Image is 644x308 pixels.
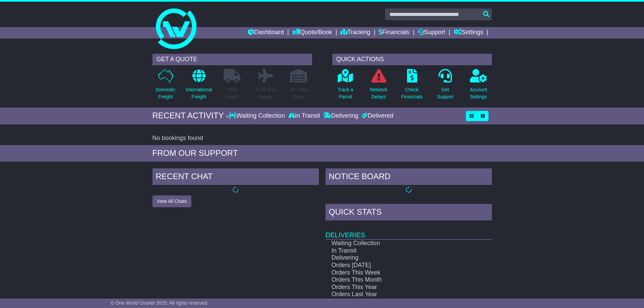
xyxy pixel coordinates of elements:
a: GetSupport [436,69,454,104]
td: Delivering [326,254,468,262]
a: Financials [379,27,409,39]
div: GET A QUOTE [152,54,312,65]
div: Waiting Collection [229,112,286,120]
td: Orders Last Year [326,291,468,298]
div: No bookings found [152,135,492,142]
div: NOTICE BOARD [326,168,492,187]
td: Orders [DATE] [326,262,468,269]
div: In Transit [287,112,322,120]
p: Network Delays [370,86,387,100]
p: Air / Sea Depot [290,86,308,100]
a: Support [418,27,445,39]
a: Tracking [340,27,370,39]
p: Full Loads [224,86,241,100]
a: Dashboard [248,27,284,39]
div: RECENT CHAT [152,168,319,187]
a: AccountSettings [470,69,487,104]
div: Delivered [360,112,393,120]
p: Check Financials [401,86,423,100]
td: Waiting Collection [326,239,468,247]
button: View All Chats [152,195,191,207]
a: DomesticFreight [155,69,175,104]
a: Quote/Book [292,27,332,39]
td: Orders This Week [326,269,468,277]
p: Track a Parcel [338,86,353,100]
a: CheckFinancials [401,69,423,104]
div: RECENT ACTIVITY - [152,111,229,121]
a: Track aParcel [337,69,354,104]
a: Settings [454,27,483,39]
div: FROM OUR SUPPORT [152,148,492,158]
div: Delivering [322,112,360,120]
span: © One World Courier 2025. All rights reserved. [111,300,209,306]
p: Air & Sea Freight [256,86,276,100]
td: Orders This Month [326,276,468,284]
p: International Freight [186,86,212,100]
td: Orders This Year [326,284,468,291]
p: Domestic Freight [156,86,175,100]
a: InternationalFreight [186,69,212,104]
div: QUICK ACTIONS [332,54,492,65]
td: Deliveries [326,222,492,239]
td: In Transit [326,247,468,255]
div: Quick Stats [326,204,492,222]
p: Get Support [437,86,453,100]
a: NetworkDelays [369,69,387,104]
p: Account Settings [470,86,487,100]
